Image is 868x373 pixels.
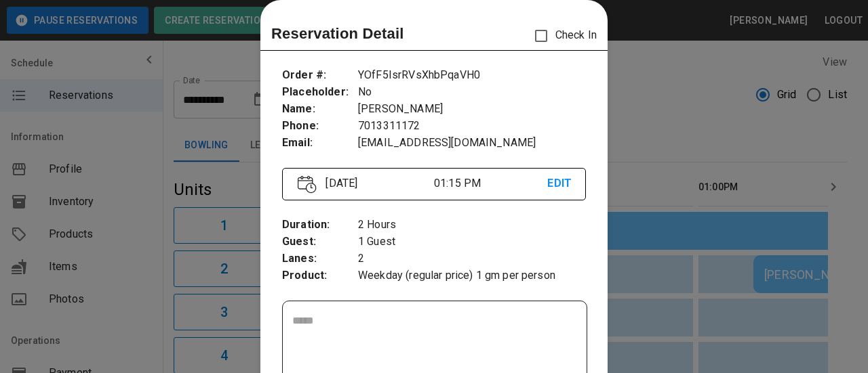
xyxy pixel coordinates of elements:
p: Name : [282,101,358,118]
p: Check In [527,22,597,50]
p: No [358,84,586,101]
p: Product : [282,267,358,284]
p: 2 [358,250,586,267]
p: 01:15 PM [434,175,548,192]
p: Duration : [282,217,358,234]
p: 1 Guest [358,234,586,250]
p: Reservation Detail [271,22,404,45]
p: YOfF5IsrRVsXhbPqaVH0 [358,67,586,84]
p: Email : [282,135,358,152]
p: Weekday (regular price) 1 gm per person [358,267,586,284]
p: Phone : [282,118,358,135]
p: Lanes : [282,250,358,267]
p: Guest : [282,234,358,250]
img: Vector [298,175,317,194]
p: [DATE] [320,175,434,192]
p: [EMAIL_ADDRESS][DOMAIN_NAME] [358,135,586,152]
p: Placeholder : [282,84,358,101]
p: [PERSON_NAME] [358,101,586,118]
p: 7013311172 [358,118,586,135]
p: Order # : [282,67,358,84]
p: EDIT [547,175,570,192]
p: 2 Hours [358,217,586,234]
